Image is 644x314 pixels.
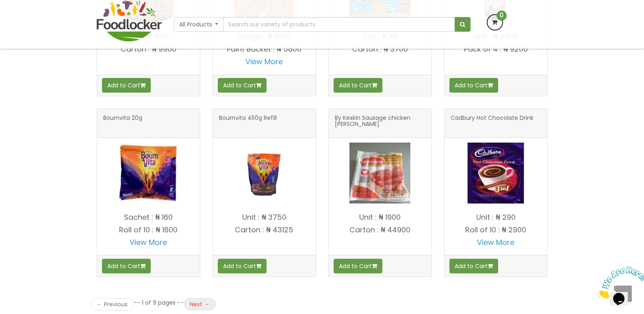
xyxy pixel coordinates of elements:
[497,11,507,21] span: 0
[256,82,261,88] i: Add to cart
[488,82,493,88] i: Add to cart
[445,45,547,53] p: Pack of 4 : ₦ 9200
[477,237,514,247] a: View More
[130,237,167,247] a: View More
[223,17,455,32] input: Search our variety of products
[218,78,267,93] button: Add to Cart
[451,115,533,131] span: Cadbury Hot Chocolate Drink
[329,226,432,234] p: Carton : ₦ 44900
[245,56,283,67] a: View More
[213,226,316,234] p: Carton : ₦ 43125
[234,143,295,204] img: Bournvita 450g Refill
[102,259,151,273] button: Add to Cart
[219,115,277,131] span: Bournvita 450g Refill
[140,82,145,88] i: Add to cart
[334,259,382,273] button: Add to Cart
[372,263,377,269] i: Add to cart
[372,82,377,88] i: Add to cart
[349,143,410,204] img: By Keskin Sausage chicken franks
[97,213,200,221] p: Sachet : ₦ 160
[335,115,425,131] span: By Keskin Sausage chicken [PERSON_NAME]
[103,115,142,131] span: Bournvita 20g
[213,45,316,53] p: Paint Bucket : ₦ 5800
[3,3,54,35] img: Chat attention grabber
[3,3,7,10] span: 1
[465,143,526,204] img: Cadbury Hot Chocolate Drink
[445,226,547,234] p: Roll of 10 : ₦ 2900
[174,17,224,32] button: All Products
[329,213,432,221] p: Unit : ₦ 1900
[488,263,493,269] i: Add to cart
[184,298,216,310] a: Next →
[213,213,316,221] p: Unit : ₦ 3750
[445,213,547,221] p: Unit : ₦ 290
[134,299,184,307] li: -- 1 of 9 pages --
[140,263,145,269] i: Add to cart
[594,263,644,302] iframe: chat widget
[449,78,498,93] button: Add to Cart
[118,143,179,204] img: Bournvita 20g
[102,78,151,93] button: Add to Cart
[97,226,200,234] p: Roll of 10 : ₦ 1600
[329,45,432,53] p: Carton : ₦ 3700
[334,78,382,93] button: Add to Cart
[449,259,498,273] button: Add to Cart
[218,259,267,273] button: Add to Cart
[256,263,261,269] i: Add to cart
[97,45,200,53] p: Carton : ₦ 9900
